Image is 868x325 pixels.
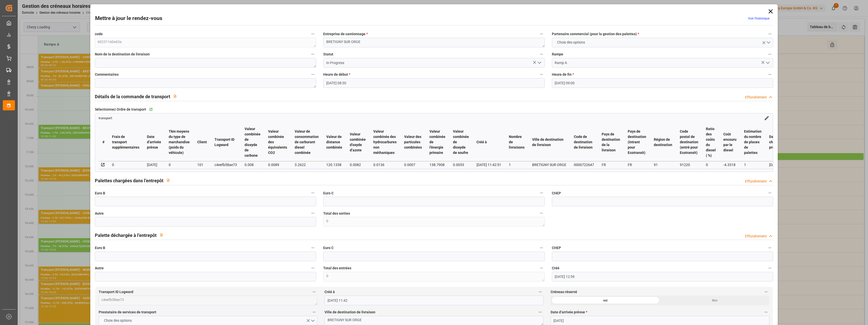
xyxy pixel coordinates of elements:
[551,310,585,314] font: Date d’arrivée prévue
[295,162,319,168] div: 3.2622
[538,51,545,57] button: Statut
[537,289,544,295] button: Créé à
[95,177,163,184] h2: Palettes chargées dans l’entrepôt
[449,123,473,161] th: Valeur combinée de dioxyde de soufre
[170,91,180,101] button: View description
[291,123,322,161] th: Valeur de consommation de carburant diesel combinée
[767,190,773,196] button: CHEP
[555,40,588,45] span: Choix des options
[538,245,545,251] button: Euro C
[99,116,112,120] a: transport
[211,123,241,161] th: Transport ID Logward
[324,296,544,305] input: JJ-MM-AAAA HH :MM
[650,123,676,161] th: Région de destination
[552,72,572,76] font: Heure de fin
[323,246,334,250] font: Euro C
[429,162,445,168] div: 138.7908
[165,123,193,161] th: Tkm moyens du type de marchandise (poids du véhicule)
[101,318,134,323] span: Choix des options
[552,246,561,250] font: CHEP
[95,38,316,47] textarea: 602311e0a63a
[99,290,133,294] font: Transport ID Logward
[767,71,773,78] button: Heure de fin *
[108,123,143,161] th: Frais de transport supplémentaires
[197,162,207,168] div: 101
[112,162,139,168] div: 0
[310,265,316,271] button: Autre
[764,59,771,67] button: Ouvrir le menu
[400,123,426,161] th: Valeur des particules combinées
[157,230,166,240] button: View description
[767,51,773,57] button: Rampe
[748,17,769,20] a: Voir l’historique
[370,123,400,161] th: Valeur combinée des hydrocarbures non méthaniques
[702,123,720,161] th: Ratio des coûts du diesel ( %)
[602,162,620,168] div: FR
[740,123,765,161] th: Estimation du nombre de places de palettes
[552,52,563,56] font: Rampe
[720,123,740,161] th: Coût encouru par le diesel
[624,123,650,161] th: Pays de destination (intrant pour Ecotransit)
[95,107,146,112] span: Sélectionnez Ordre de transport
[680,162,698,168] div: 91220
[95,93,170,100] h2: Détails de la commande de transport
[598,123,624,161] th: Pays de destination de la livraison
[765,123,792,161] th: Date de chargement prévue
[99,296,318,305] textarea: c4eefb58ae73
[552,32,637,36] font: Partenaire commercial (pour la gestion des palettes)
[323,52,333,56] font: Statut
[744,162,762,168] div: 1
[310,31,316,37] button: code
[346,123,370,161] th: Valeur combinée d’oxyde d’azote
[323,272,545,281] textarea: 0
[505,123,528,161] th: Nombre de livraisons
[552,266,559,270] font: Créé
[767,245,773,251] button: CHEP
[310,71,316,78] button: Commentaires
[745,95,767,100] div: Effondrement
[323,191,334,195] font: Euro C
[95,232,157,239] h2: Palette déchargée à l’entrepôt
[654,162,672,168] div: 91
[95,14,162,23] h2: Mettre à jour le rendez-vous
[95,32,103,36] font: code
[628,162,646,168] div: FR
[163,175,173,185] button: View description
[723,162,736,168] div: -4.3318
[769,162,789,168] div: [DATE]
[99,116,112,120] span: transport
[193,123,211,161] th: Client
[245,162,261,168] div: 0.008
[310,51,316,57] button: Nom de la destination de livraison
[310,210,316,216] button: Autre
[660,296,770,305] div: Non
[538,210,545,216] button: Total des sorties
[311,309,317,315] button: Prestataire de services de transport
[535,59,543,67] button: Ouvrir le menu
[745,234,767,239] div: Effondrement
[323,32,365,36] font: Entreprise de camionnage
[95,211,104,215] font: Autre
[323,211,350,215] font: Total des sorties
[453,162,469,168] div: 0.0053
[574,162,594,168] div: 0000722647
[570,123,598,161] th: Code de destination de livraison
[324,290,335,294] font: Créé à
[95,266,104,270] font: Autre
[538,31,545,37] button: Entreprise de camionnage *
[706,162,716,168] div: 0
[143,123,165,161] th: Date d’arrivée prévue
[552,38,773,47] button: Ouvrir le menu
[322,123,346,161] th: Valeur de distance combinée
[323,266,351,270] font: Total des entrées
[310,245,316,251] button: Euro B
[95,191,105,195] font: Euro B
[373,162,397,168] div: 0.0136
[241,123,264,161] th: Valeur combinée de dioxyde de carbone
[552,191,561,195] font: CHEP
[214,162,237,168] div: c4eefb58ae73
[95,52,150,56] font: Nom de la destination de livraison
[473,123,505,161] th: Créé à
[323,72,348,76] font: Heure de début
[99,310,156,314] font: Prestataire de services de transport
